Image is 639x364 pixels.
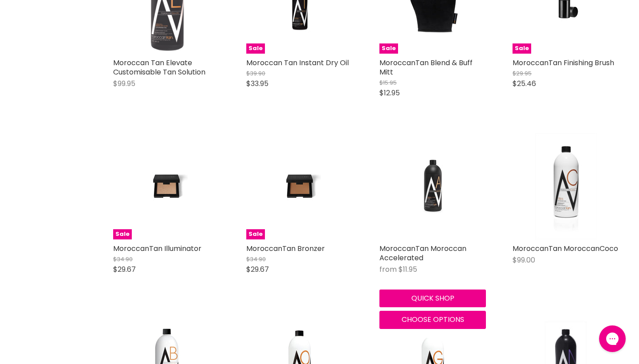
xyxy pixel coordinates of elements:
span: $34.90 [246,255,266,263]
span: Sale [246,43,265,54]
a: Moroccan Tan Instant Dry Oil [246,58,349,68]
a: MoroccanTan Blend & Buff Mitt [379,58,473,77]
span: Sale [379,43,398,54]
span: Choose options [402,314,464,325]
a: Moroccan Tan Elevate Customisable Tan Solution [113,58,205,77]
a: MoroccanTan IlluminatorSale [113,133,220,239]
span: $29.67 [113,264,136,274]
a: MoroccanTan Moroccan Accelerated [379,243,466,263]
span: Sale [113,229,132,239]
a: MoroccanTan MoroccanCoco [513,243,618,254]
img: MoroccanTan MoroccanCoco [535,133,596,239]
span: $11.95 [398,264,417,274]
button: Quick shop [379,290,486,307]
span: $29.95 [513,69,532,78]
span: $25.46 [513,78,536,89]
span: from [379,264,397,274]
span: $99.00 [513,255,535,265]
img: MoroccanTan Illuminator [131,133,202,239]
img: MoroccanTan Bronzer [264,133,335,239]
a: MoroccanTan BronzerSale [246,133,353,239]
span: $29.67 [246,264,269,274]
span: Sale [513,43,531,54]
span: $15.95 [379,78,397,87]
a: MoroccanTan Illuminator [113,243,201,254]
a: MoroccanTan Moroccan Accelerated [379,133,486,239]
iframe: Gorgias live chat messenger [595,322,630,355]
a: MoroccanTan Bronzer [246,243,325,254]
span: $39.90 [246,69,265,78]
button: Choose options [379,311,486,329]
span: $33.95 [246,78,268,89]
img: MoroccanTan Moroccan Accelerated [397,133,468,239]
span: $34.90 [113,255,133,263]
span: Sale [246,229,265,239]
a: MoroccanTan MoroccanCoco [513,133,619,239]
a: MoroccanTan Finishing Brush [513,58,614,68]
span: $12.95 [379,88,400,98]
span: $99.95 [113,78,135,89]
